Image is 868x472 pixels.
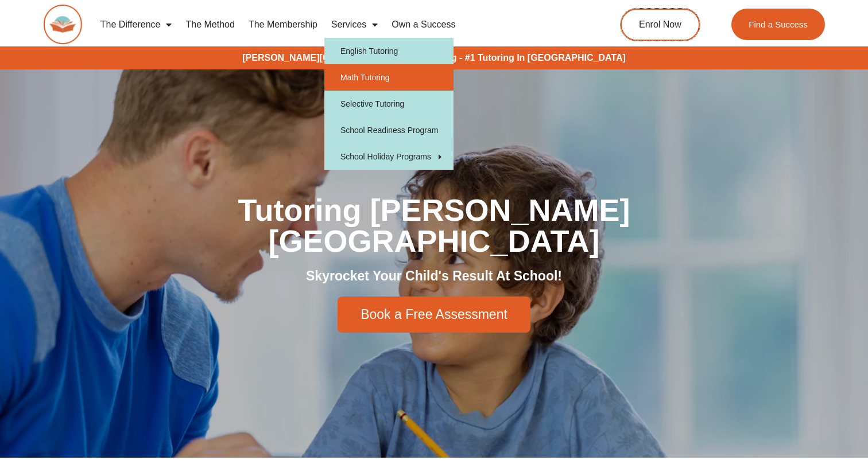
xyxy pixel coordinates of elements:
[324,143,454,170] a: School Holiday Programs
[385,11,462,38] a: Own a Success
[242,11,324,38] a: The Membership
[94,11,179,38] a: The Difference
[361,308,507,321] span: Book a Free Assessment
[179,11,241,38] a: The Method
[113,268,755,285] h2: Skyrocket Your Child's Result At School!
[324,38,454,170] ul: Services
[324,64,454,91] a: Math Tutoring
[731,9,825,40] a: Find a Success
[639,20,681,29] span: Enrol Now
[324,91,454,117] a: Selective Tutoring
[621,9,700,41] a: Enrol Now
[324,11,385,38] a: Services
[324,117,454,143] a: School Readiness Program
[338,297,530,333] a: Book a Free Assessment
[324,38,454,64] a: English Tutoring
[94,11,576,38] nav: Menu
[749,20,808,29] span: Find a Success
[671,342,868,472] iframe: Chat Widget
[113,194,755,256] h1: Tutoring [PERSON_NAME][GEOGRAPHIC_DATA]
